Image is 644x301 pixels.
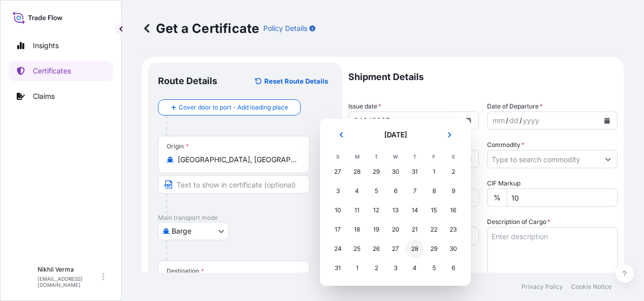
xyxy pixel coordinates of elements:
div: Thursday, August 28, 2025 [406,240,424,258]
div: Wednesday, September 3, 2025 [386,259,405,277]
div: Monday, August 18, 2025 [348,220,366,239]
div: Sunday, August 3, 2025 [329,182,347,200]
button: Next [438,127,461,143]
div: Friday, August 8, 2025 [425,182,443,200]
div: Wednesday, August 13, 2025 [386,201,405,219]
div: Wednesday, August 6, 2025 [386,182,405,200]
div: Friday, August 29, 2025 [425,240,443,258]
div: Thursday, July 31, 2025 [406,163,424,181]
div: Sunday, August 31, 2025 [329,259,347,277]
div: Saturday, August 16, 2025 [444,201,462,219]
table: August 2025 [328,151,463,278]
div: Saturday, August 9, 2025 [444,182,462,200]
th: W [386,151,405,162]
div: Friday, September 5, 2025 [425,259,443,277]
div: Tuesday, August 5, 2025 [367,182,385,200]
div: August 2025 [328,127,463,278]
th: M [347,151,367,162]
div: Sunday, August 24, 2025 [329,240,347,258]
th: S [328,151,347,162]
div: Saturday, August 30, 2025 [444,240,462,258]
p: Policy Details [263,23,307,33]
div: Monday, August 11, 2025 [348,201,366,219]
th: S [444,151,463,162]
div: Thursday, September 4, 2025 [406,259,424,277]
div: Monday, July 28, 2025 [348,163,366,181]
div: Saturday, August 23, 2025 [444,220,462,239]
div: Wednesday, August 27, 2025 [386,240,405,258]
div: Tuesday, August 19, 2025 [367,220,385,239]
div: Tuesday, August 26, 2025 [367,240,385,258]
div: Wednesday, August 20, 2025 [386,220,405,239]
div: Wednesday, July 30, 2025 [386,163,405,181]
section: Calendar [320,119,471,286]
div: Tuesday, September 2, 2025 [367,259,385,277]
div: Tuesday, July 29, 2025 [367,163,385,181]
div: Friday, August 22, 2025 [425,220,443,239]
th: F [424,151,444,162]
div: Monday, August 25, 2025 [348,240,366,258]
div: Friday, August 1, 2025 [425,163,443,181]
div: Thursday, August 21, 2025 [406,220,424,239]
div: Tuesday, August 12, 2025 [367,201,385,219]
div: Monday, September 1, 2025 [348,259,366,277]
div: Sunday, August 10, 2025 [329,201,347,219]
button: Previous [330,127,352,143]
div: Thursday, August 7, 2025 [406,182,424,200]
div: Friday, August 15, 2025 [425,201,443,219]
div: Thursday, August 14, 2025 [406,201,424,219]
p: Get a Certificate [142,20,259,36]
th: T [367,151,386,162]
div: Sunday, July 27, 2025 [329,163,347,181]
div: Saturday, September 6, 2025 [444,259,462,277]
div: Monday, August 4, 2025 [348,182,366,200]
div: Sunday, August 17, 2025 [329,220,347,239]
div: Saturday, August 2, 2025 [444,163,462,181]
th: T [405,151,424,162]
h2: [DATE] [358,130,432,140]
